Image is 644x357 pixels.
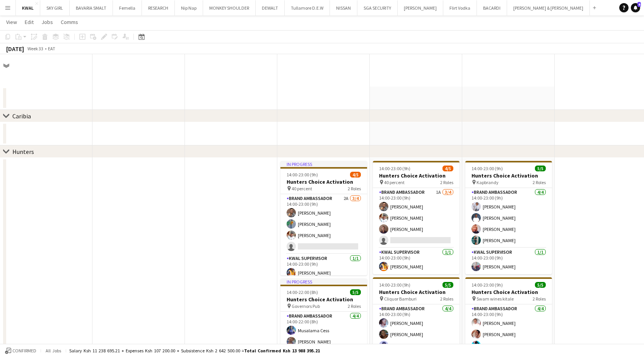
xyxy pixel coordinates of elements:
button: DEWALT [256,0,285,15]
app-card-role: Brand Ambassador1A3/414:00-23:00 (9h)[PERSON_NAME][PERSON_NAME][PERSON_NAME] [373,188,460,248]
span: 2 Roles [440,296,453,302]
span: Comms [61,19,78,26]
button: Nip Nap [175,0,203,15]
button: SGA SECURITY [357,0,398,15]
button: KWAL [16,0,40,15]
span: 14:00-22:00 (8h) [287,289,318,295]
h3: Hunters Choice Activation [465,172,552,179]
button: Femella [113,0,142,15]
div: In progress [280,161,367,167]
app-job-card: In progress14:00-23:00 (9h)4/5Hunters Choice Activation 40 percent2 RolesBrand Ambassador2A3/414:... [280,161,367,275]
span: 2 Roles [533,179,546,185]
a: Jobs [38,17,56,27]
span: 14:00-23:00 (9h) [379,282,410,288]
button: [PERSON_NAME] & [PERSON_NAME] [507,0,590,15]
span: 14:00-23:00 (9h) [471,282,503,288]
span: 14:00-23:00 (9h) [287,172,318,178]
span: All jobs [44,348,63,354]
button: RESEARCH [142,0,175,15]
span: 5/5 [535,282,546,288]
span: 40 percent [384,179,405,185]
button: Tullamore D.E.W [285,0,330,15]
button: BAVARIA SMALT [70,0,113,15]
span: 4 [637,2,641,7]
div: Caribia [12,112,31,120]
span: Confirmed [12,348,36,354]
span: 5/5 [350,289,361,295]
a: View [3,17,20,27]
span: View [6,19,17,26]
div: Hunters [12,148,34,155]
app-job-card: 14:00-23:00 (9h)5/5Hunters Choice Activation Kapbrandy2 RolesBrand Ambassador4/414:00-23:00 (9h)[... [465,161,552,274]
div: Salary Ksh 11 238 695.21 + Expenses Ksh 107 200.00 + Subsistence Ksh 2 642 500.00 = [69,348,320,354]
app-card-role: KWAL SUPERVISOR1/114:00-23:00 (9h)[PERSON_NAME] [280,254,367,280]
span: Swam wines kitale [477,296,514,302]
button: [PERSON_NAME] [398,0,443,15]
app-job-card: 14:00-23:00 (9h)4/5Hunters Choice Activation 40 percent2 RolesBrand Ambassador1A3/414:00-23:00 (9... [373,161,460,274]
span: 14:00-23:00 (9h) [379,166,410,171]
button: Flirt Vodka [443,0,477,15]
span: Kapbrandy [477,179,499,185]
span: Jobs [41,19,53,26]
h3: Hunters Choice Activation [373,289,460,296]
span: 2 Roles [533,296,546,302]
span: 40 percent [292,186,312,191]
h3: Hunters Choice Activation [280,296,367,303]
app-card-role: KWAL SUPERVISOR1/114:00-23:00 (9h)[PERSON_NAME] [373,248,460,274]
button: Confirmed [4,347,38,355]
span: Edit [25,19,34,26]
app-card-role: Brand Ambassador4/414:00-23:00 (9h)[PERSON_NAME][PERSON_NAME][PERSON_NAME][PERSON_NAME] [465,188,552,248]
h3: Hunters Choice Activation [280,178,367,185]
app-card-role: Brand Ambassador2A3/414:00-23:00 (9h)[PERSON_NAME][PERSON_NAME][PERSON_NAME] [280,194,367,254]
span: 2 Roles [348,186,361,191]
button: BACARDI [477,0,507,15]
span: Week 33 [26,46,45,51]
div: [DATE] [6,45,24,53]
span: Total Confirmed Ksh 13 988 395.21 [244,348,320,354]
span: 5/5 [535,166,546,171]
a: Comms [58,17,81,27]
span: 4/5 [442,166,453,171]
a: Edit [22,17,37,27]
h3: Hunters Choice Activation [465,289,552,296]
span: Governors Pub [292,303,320,309]
span: 4/5 [350,172,361,178]
span: 2 Roles [440,179,453,185]
span: Cliquor Bamburi [384,296,417,302]
button: MONKEY SHOULDER [203,0,256,15]
app-card-role: KWAL SUPERVISOR1/114:00-23:00 (9h)[PERSON_NAME] [465,248,552,274]
span: 14:00-23:00 (9h) [471,166,503,171]
a: 4 [631,3,640,12]
h3: Hunters Choice Activation [373,172,460,179]
button: SKY GIRL [40,0,70,15]
span: 2 Roles [348,303,361,309]
div: EAT [48,46,55,51]
span: 5/5 [442,282,453,288]
button: NISSAN [330,0,357,15]
div: In progress [280,278,367,285]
